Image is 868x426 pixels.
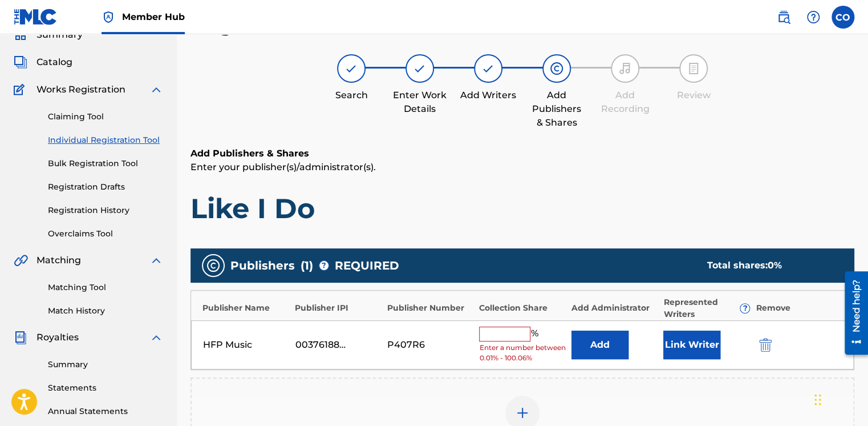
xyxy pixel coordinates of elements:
div: Remove [756,302,842,314]
button: Link Writer [663,331,720,359]
img: add [516,406,529,420]
div: Add Recording [597,89,654,116]
a: Bulk Registration Tool [48,158,163,170]
span: Summary [36,28,83,42]
span: % [530,327,541,341]
div: Publisher Number [387,302,473,314]
img: expand [149,254,163,267]
img: step indicator icon for Add Publishers & Shares [550,62,563,75]
img: help [806,10,820,24]
span: ( 1 ) [301,257,313,274]
span: Publishers [230,257,295,274]
iframe: Chat Widget [811,371,868,426]
span: Royalties [36,331,79,344]
a: Public Search [772,6,795,29]
h1: Like I Do [190,191,854,226]
div: Review [665,89,722,102]
img: expand [149,331,163,344]
span: Enter a number between 0.01% - 100.06% [479,343,565,363]
div: Collection Share [479,302,566,314]
div: Publisher IPI [295,302,382,314]
div: Help [802,6,825,29]
span: Catalog [36,55,72,69]
p: Enter your publisher(s)/administrator(s). [190,160,854,174]
div: Add Administrator [571,302,658,314]
span: ? [740,304,749,313]
a: Claiming Tool [48,111,163,123]
img: Top Rightsholder [102,10,115,24]
span: Matching [36,254,81,267]
a: Registration History [48,204,163,216]
span: REQUIRED [335,257,399,274]
div: Enter Work Details [391,89,448,116]
div: Drag [814,383,821,417]
img: expand [149,83,163,97]
img: step indicator icon for Add Recording [618,62,632,75]
a: SummarySummary [14,28,83,42]
a: Summary [48,359,163,371]
span: Member Hub [122,10,185,23]
img: Summary [14,28,27,42]
div: Publisher Name [202,302,289,314]
img: step indicator icon for Add Writers [481,62,495,75]
div: Represented Writers [664,296,751,320]
a: Statements [48,382,163,394]
span: ? [319,261,328,270]
img: 12a2ab48e56ec057fbd8.svg [759,338,772,352]
a: CatalogCatalog [14,55,72,69]
a: Matching Tool [48,282,163,294]
img: step indicator icon for Search [344,62,358,75]
img: MLC Logo [14,9,58,25]
img: step indicator icon for Review [687,62,700,75]
span: 0 % [767,260,781,271]
img: publishers [206,259,220,272]
img: Matching [14,254,28,267]
span: Works Registration [36,83,125,97]
a: Individual Registration Tool [48,134,163,146]
a: Overclaims Tool [48,228,163,240]
div: Add Writers [460,89,517,102]
img: step indicator icon for Enter Work Details [413,62,427,75]
iframe: Resource Center [836,267,868,359]
div: Total shares: [707,259,832,272]
div: Search [323,89,380,102]
a: Annual Statements [48,405,163,417]
img: Royalties [14,331,27,344]
img: Catalog [14,55,27,69]
img: search [777,10,790,24]
div: User Menu [832,6,854,29]
h6: Add Publishers & Shares [190,147,854,160]
a: Match History [48,305,163,317]
div: Add Publishers & Shares [528,89,585,130]
img: Works Registration [14,83,29,97]
a: Registration Drafts [48,181,163,193]
button: Add [571,331,628,359]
